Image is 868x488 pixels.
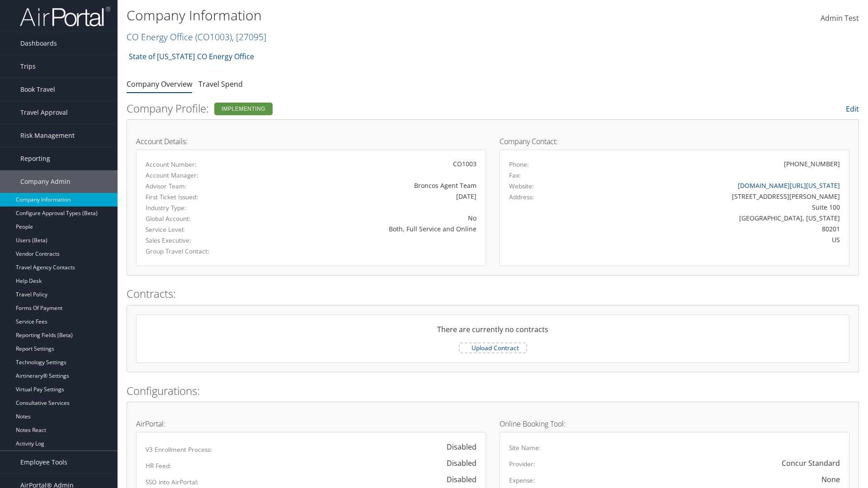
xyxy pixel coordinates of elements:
div: [DATE] [260,192,476,201]
a: Travel Spend [198,79,243,89]
div: Disabled [438,474,476,485]
label: Website: [509,182,534,191]
div: CO1003 [260,159,476,169]
div: Broncos Agent Team [260,181,476,190]
h2: Company Profile: [127,101,610,116]
div: None [821,474,840,485]
span: ( CO1003 ) [195,31,232,43]
span: Travel Approval [20,101,68,124]
h4: Online Booking Tool: [500,420,849,427]
a: Company Overview [127,79,192,89]
a: CO Energy Office [127,31,266,43]
h4: Company Contact: [500,138,849,145]
a: CO Energy Office [197,47,254,66]
a: Admin Test [821,5,859,33]
h2: Contracts: [127,286,859,301]
label: Account Manager: [146,171,247,180]
div: [PHONE_NUMBER] [784,159,840,169]
div: Both, Full Service and Online [260,224,476,234]
label: Advisor Team: [146,182,247,191]
span: Dashboards [20,32,57,55]
div: Concur Standard [782,458,840,469]
label: Group Travel Contact: [146,247,247,256]
div: Suite 100 [595,202,840,212]
label: SSO into AirPortal: [146,478,198,487]
span: Employee Tools [20,451,67,474]
h4: AirPortal: [136,420,486,427]
label: Sales Executive: [146,236,247,245]
span: Company Admin [20,170,71,193]
label: Site Name: [509,443,541,452]
span: , [ 27095 ] [232,31,266,43]
h4: Account Details: [136,138,486,145]
label: First Ticket Issued: [146,192,247,202]
label: Phone: [509,160,529,169]
span: Admin Test [821,13,859,23]
label: Upload Contract [460,343,526,352]
div: [STREET_ADDRESS][PERSON_NAME] [595,192,840,201]
h1: Company Information [127,6,615,25]
label: HR Feed: [146,461,171,470]
div: 80201 [595,224,840,234]
div: US [595,235,840,244]
a: [DOMAIN_NAME][URL][US_STATE] [738,181,840,190]
label: V3 Enrollment Process: [146,445,212,454]
label: Fax: [509,171,521,180]
label: Provider: [509,460,535,469]
label: Address: [509,192,534,202]
h2: Configurations: [127,383,859,399]
div: Implementing [214,103,273,115]
label: Industry Type: [146,203,247,212]
label: Service Level: [146,225,247,234]
div: No [260,213,476,223]
span: Risk Management [20,124,75,147]
span: Trips [20,55,36,78]
span: Book Travel [20,78,55,101]
span: Reporting [20,147,50,170]
div: Disabled [438,458,476,469]
div: [GEOGRAPHIC_DATA], [US_STATE] [595,213,840,223]
label: Account Number: [146,160,247,169]
img: airportal-logo.png [20,6,110,27]
div: Disabled [438,441,476,452]
label: Expense: [509,476,535,485]
div: There are currently no contracts [137,324,849,342]
a: Edit [846,104,859,114]
label: Global Account: [146,214,247,223]
a: State of [US_STATE] [129,47,195,66]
